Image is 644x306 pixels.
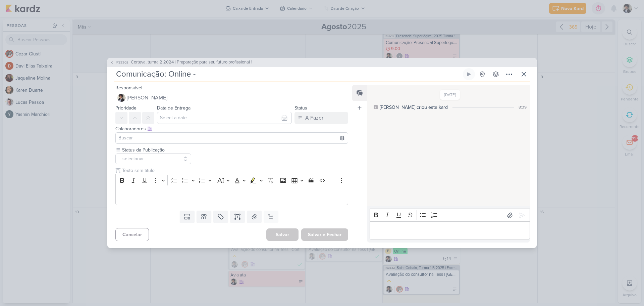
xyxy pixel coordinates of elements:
div: [PERSON_NAME] criou este kard [380,104,448,111]
input: Buscar [117,134,346,142]
span: Corteva, turma 2 2024 | Preparação para seu futuro profissional 1 [131,59,252,66]
div: A Fazer [305,114,323,122]
input: Select a date [157,112,292,124]
div: 8:39 [519,104,527,110]
div: Colaboradores [115,125,348,132]
div: Editor editing area: main [370,221,530,240]
label: Responsável [115,85,142,91]
div: Editor toolbar [115,174,348,187]
span: [PERSON_NAME] [127,94,167,102]
button: Cancelar [115,228,149,241]
label: Data de Entrega [157,105,191,111]
span: PS3302 [115,60,129,65]
div: Ligar relógio [466,72,472,77]
label: Prioridade [115,105,137,111]
button: PS3302 Corteva, turma 2 2024 | Preparação para seu futuro profissional 1 [110,59,252,66]
input: Kard Sem Título [114,68,462,80]
div: Editor editing area: main [115,187,348,205]
div: Editor toolbar [370,209,530,222]
img: Pedro Luahn Simões [117,94,125,102]
label: Status da Publicação [121,146,191,154]
button: A Fazer [294,112,348,124]
label: Status [294,105,307,111]
input: Texto sem título [121,167,348,174]
button: [PERSON_NAME] [115,92,348,104]
button: -- selecionar -- [115,154,191,164]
